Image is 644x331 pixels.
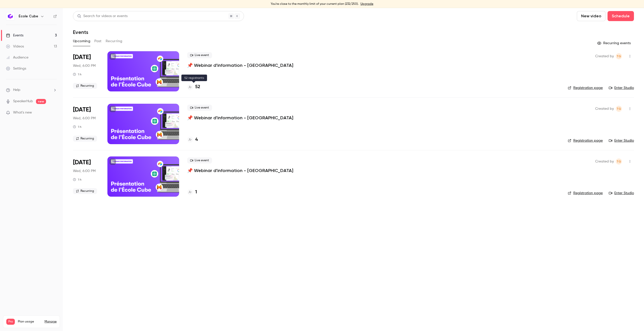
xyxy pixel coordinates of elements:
[617,106,621,112] span: TG
[51,111,57,115] iframe: Noticeable Trigger
[94,37,102,45] button: Past
[6,87,57,93] li: help-dropdown-opener
[195,84,200,90] h4: 52
[73,106,91,114] span: [DATE]
[73,29,88,35] h1: Events
[13,99,33,104] a: SpeakerHub
[73,104,99,144] div: Sep 24 Wed, 6:00 PM (Europe/Paris)
[73,116,96,121] span: Wed, 6:00 PM
[73,169,96,174] span: Wed, 6:00 PM
[19,14,38,19] h6: École Cube
[73,72,82,76] div: 1 h
[73,53,91,61] span: [DATE]
[616,106,622,112] span: Thomas Groc
[45,320,57,324] a: Manage
[73,83,97,89] span: Recurring
[6,44,24,49] div: Videos
[6,12,14,20] img: École Cube
[568,85,603,90] a: Registration page
[13,110,32,115] span: What's new
[73,51,99,91] div: Sep 10 Wed, 6:00 PM (Europe/Paris)
[73,178,82,182] div: 1 h
[13,87,20,93] span: Help
[595,158,614,164] span: Created by
[595,53,614,59] span: Created by
[73,63,96,68] span: Wed, 6:00 PM
[6,55,28,60] div: Audience
[608,11,634,21] button: Schedule
[609,191,634,196] a: Enter Studio
[6,319,15,325] span: Pro
[609,138,634,143] a: Enter Studio
[6,66,26,71] div: Settings
[187,168,293,174] a: 📌 Webinar d'information - [GEOGRAPHIC_DATA]
[568,138,603,143] a: Registration page
[18,320,42,324] span: Plan usage
[568,191,603,196] a: Registration page
[106,37,123,45] button: Recurring
[187,157,212,163] span: Live event
[187,189,197,196] a: 1
[187,62,293,68] a: 📌 Webinar d'information - [GEOGRAPHIC_DATA]
[195,189,197,196] h4: 1
[187,52,212,58] span: Live event
[6,33,23,38] div: Events
[195,136,198,143] h4: 4
[595,106,614,112] span: Created by
[595,39,634,47] button: Recurring events
[77,14,128,19] div: Search for videos or events
[36,99,46,104] span: new
[73,37,90,45] button: Upcoming
[73,125,82,129] div: 1 h
[617,158,621,164] span: TG
[187,136,198,143] a: 4
[73,188,97,194] span: Recurring
[73,136,97,142] span: Recurring
[617,53,621,59] span: TG
[187,84,200,90] a: 52
[73,156,99,197] div: Oct 8 Wed, 6:00 PM (Europe/Paris)
[616,53,622,59] span: Thomas Groc
[577,11,606,21] button: New video
[609,85,634,90] a: Enter Studio
[73,158,91,167] span: [DATE]
[187,115,293,121] a: 📌 Webinar d'information - [GEOGRAPHIC_DATA]
[360,2,373,6] a: Upgrade
[616,158,622,164] span: Thomas Groc
[187,105,212,111] span: Live event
